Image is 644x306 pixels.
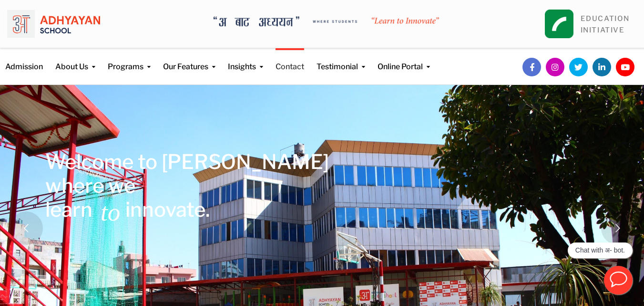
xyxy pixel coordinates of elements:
a: Programs [108,48,151,73]
rs-layer: Welcome to [PERSON_NAME] where we learn [45,150,329,222]
a: EDUCATIONINITIATIVE [581,14,630,34]
a: Admission [5,48,43,73]
a: Insights [228,48,263,73]
p: Chat with अ- bot. [575,246,625,254]
a: Contact [276,48,304,73]
a: About Us [55,48,95,73]
a: Testimonial [317,48,365,73]
rs-layer: innovate. [125,198,210,222]
a: Our Features [163,48,215,73]
rs-layer: to [101,200,120,224]
img: logo [7,7,100,41]
img: square_leapfrog [545,10,573,38]
a: Online Portal [378,48,430,73]
img: A Bata Adhyayan where students learn to Innovate [214,16,439,27]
